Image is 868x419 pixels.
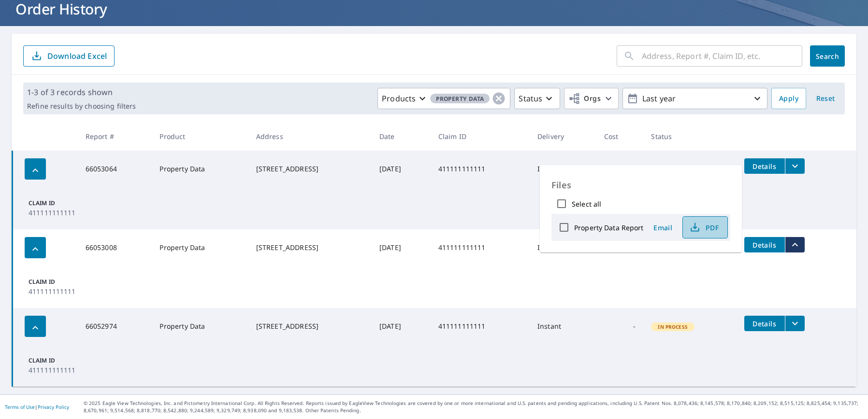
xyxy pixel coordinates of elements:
[256,321,364,331] div: [STREET_ADDRESS]
[779,93,798,105] span: Apply
[152,229,248,266] td: Property Data
[29,199,83,208] p: Claim ID
[248,122,372,151] th: Address
[744,158,785,174] button: detailsBtn-66053064
[152,122,248,151] th: Product
[530,308,596,345] td: Instant
[574,223,644,232] label: Property Data Report
[382,93,416,104] p: Products
[519,93,542,104] p: Status
[596,308,643,345] td: -
[572,199,601,209] label: Select all
[78,308,152,345] td: 66052974
[682,216,728,238] button: PDF
[27,102,136,111] p: Refine results by choosing filters
[810,45,845,67] button: Search
[651,223,675,232] span: Email
[596,122,643,151] th: Cost
[377,88,510,109] button: ProductsProperty Data
[431,229,530,266] td: 411111111111
[431,308,530,345] td: 411111111111
[622,88,767,109] button: Last year
[814,93,837,105] span: Reset
[568,93,601,105] span: Orgs
[29,208,83,218] p: 411111111111
[564,88,619,109] button: Orgs
[648,220,679,235] button: Email
[431,122,530,151] th: Claim ID
[689,222,720,233] span: PDF
[152,151,248,187] td: Property Data
[750,319,779,328] span: Details
[38,404,69,410] a: Privacy Policy
[785,316,805,331] button: filesDropdownBtn-66052974
[810,88,841,109] button: Reset
[372,308,431,345] td: [DATE]
[29,286,83,296] p: 411111111111
[785,158,805,174] button: filesDropdownBtn-66053064
[596,151,643,187] td: -
[638,90,752,107] p: Last year
[530,122,596,151] th: Delivery
[750,162,779,171] span: Details
[818,52,837,61] span: Search
[29,278,83,286] p: Claim ID
[23,45,115,67] button: Download Excel
[78,151,152,187] td: 66053064
[431,151,530,187] td: 411111111111
[47,51,107,61] p: Download Excel
[642,42,802,70] input: Address, Report #, Claim ID, etc.
[256,164,364,174] div: [STREET_ADDRESS]
[785,237,805,252] button: filesDropdownBtn-66053008
[78,122,152,151] th: Report #
[372,229,431,266] td: [DATE]
[643,122,736,151] th: Status
[27,86,136,98] p: 1-3 of 3 records shown
[84,400,863,414] p: © 2025 Eagle View Technologies, Inc. and Pictometry International Corp. All Rights Reserved. Repo...
[744,316,785,331] button: detailsBtn-66052974
[78,229,152,266] td: 66053008
[152,308,248,345] td: Property Data
[5,404,35,410] a: Terms of Use
[430,94,490,104] span: Property Data
[514,88,560,109] button: Status
[750,240,779,250] span: Details
[530,151,596,187] td: Instant
[744,237,785,252] button: detailsBtn-66053008
[29,356,83,365] p: Claim ID
[29,365,83,375] p: 411111111111
[5,404,69,410] p: |
[256,243,364,252] div: [STREET_ADDRESS]
[530,229,596,266] td: Instant
[551,177,730,194] p: Files
[771,88,806,109] button: Apply
[372,151,431,187] td: [DATE]
[372,122,431,151] th: Date
[652,323,694,330] span: In Process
